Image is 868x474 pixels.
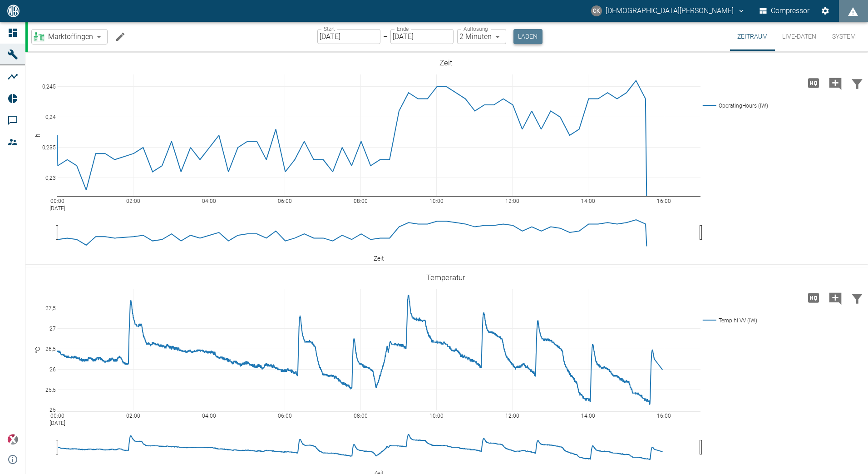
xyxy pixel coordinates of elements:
input: DD.MM.YYYY [390,29,454,44]
button: Zeitraum [730,22,775,51]
span: Marktoffingen [48,31,93,42]
button: Daten filtern [846,286,868,310]
button: Daten filtern [846,71,868,95]
button: Einstellungen [817,3,833,19]
button: Live-Daten [775,22,824,51]
div: 2 Minuten [457,29,506,44]
button: Machine bearbeiten [111,28,129,46]
div: CK [591,5,602,16]
button: Compressor [758,3,812,19]
button: Laden [513,29,542,44]
img: logo [6,5,20,17]
input: DD.MM.YYYY [317,29,380,44]
label: Start [324,25,335,33]
p: – [383,31,388,42]
span: Hohe Auflösung [803,78,824,87]
img: Xplore Logo [7,434,18,445]
span: Hohe Auflösung [803,293,824,301]
a: Marktoffingen [34,31,93,42]
label: Auflösung [464,25,488,33]
label: Ende [397,25,409,33]
button: christian.kraft@arcanum-energy.de [590,3,747,19]
button: Kommentar hinzufügen [824,71,846,95]
button: Kommentar hinzufügen [824,286,846,310]
button: System [824,22,864,51]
